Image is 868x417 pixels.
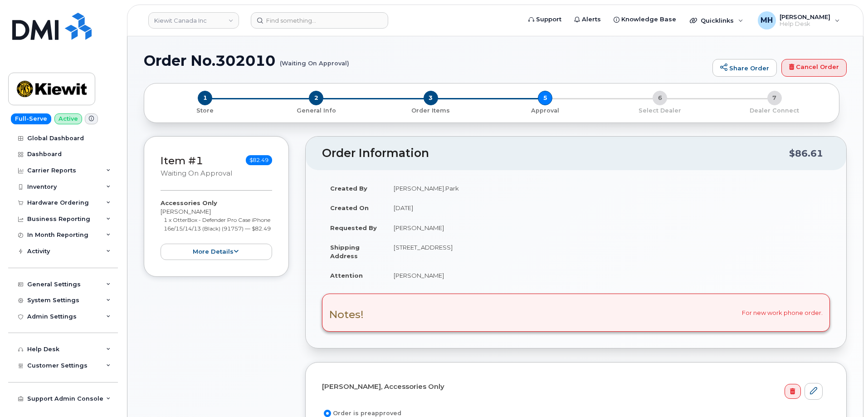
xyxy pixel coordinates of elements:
td: [PERSON_NAME] [385,218,830,238]
small: Waiting On Approval [161,169,232,177]
strong: Created By [330,185,367,192]
a: 3 Order Items [373,105,488,115]
div: $86.61 [789,145,823,162]
a: Item #1 [161,154,203,167]
strong: Created On [330,204,369,211]
strong: Requested By [330,224,377,231]
span: $82.49 [246,155,272,165]
h1: Order No.302010 [144,53,708,69]
strong: Shipping Address [330,244,360,260]
strong: Accessories Only [161,199,217,206]
a: Share Order [712,59,777,77]
input: Order is preapproved [324,410,331,417]
td: [PERSON_NAME] [385,265,830,285]
span: 1 [198,91,212,105]
h3: Notes! [329,309,364,320]
td: [STREET_ADDRESS] [385,237,830,265]
p: General Info [263,107,370,115]
div: [PERSON_NAME] [161,199,272,260]
div: For new work phone order. [322,294,830,332]
p: Order Items [377,107,484,115]
h4: [PERSON_NAME], Accessories Only [322,383,823,391]
a: 2 General Info [259,105,374,115]
button: more details [161,244,272,260]
span: 2 [309,91,323,105]
a: 1 Store [151,105,259,115]
small: 1 x OtterBox - Defender Pro Case iPhone 16e/15/14/13 (Black) (91757) — $82.49 [164,216,271,232]
p: Store [155,107,255,115]
small: (Waiting On Approval) [280,53,349,67]
span: 3 [424,91,438,105]
strong: Attention [330,272,363,279]
h2: Order Information [322,147,789,160]
a: Cancel Order [781,59,847,77]
td: [DATE] [385,198,830,218]
td: [PERSON_NAME].Park [385,178,830,198]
